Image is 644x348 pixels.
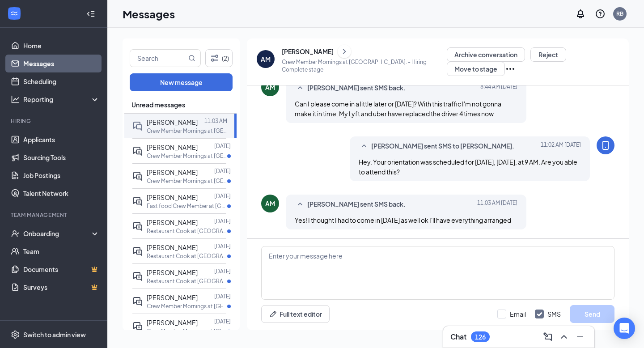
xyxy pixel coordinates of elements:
[295,83,305,93] svg: SmallChevronUp
[11,117,98,125] div: Hiring
[261,55,271,64] div: AM
[575,331,585,342] svg: Minimize
[23,229,92,238] div: Onboarding
[575,8,586,19] svg: Notifications
[616,10,623,17] div: RB
[23,242,100,260] a: Team
[132,271,143,282] svg: ActiveDoubleChat
[147,202,227,210] p: Fast food Crew Member at [GEOGRAPHIC_DATA].
[23,131,100,149] a: Applicants
[132,221,143,232] svg: ActiveDoubleChat
[86,9,95,18] svg: Collapse
[340,46,349,57] svg: ChevronRight
[188,55,195,62] svg: MagnifyingGlass
[23,72,100,90] a: Scheduling
[130,50,186,67] input: Search
[23,166,100,184] a: Job Postings
[214,242,231,250] p: [DATE]
[295,100,501,118] span: Can I please come in a little later or [DATE]? With this traffic I'm not gonna make it in time. M...
[131,100,185,109] span: Unread messages
[11,330,20,339] svg: Settings
[359,141,369,152] svg: SmallChevronUp
[11,229,20,238] svg: UserCheck
[147,268,198,276] span: [PERSON_NAME]
[23,330,86,339] div: Switch to admin view
[147,118,198,126] span: [PERSON_NAME]
[307,199,406,210] span: [PERSON_NAME] sent SMS back.
[573,330,587,344] button: Minimize
[147,327,227,335] p: Crew Member Mornings at [GEOGRAPHIC_DATA].
[269,310,278,318] svg: Pen
[265,199,275,208] div: AM
[147,168,198,176] span: [PERSON_NAME]
[359,158,577,176] span: Hey. Your orientation was scheduled for [DATE], [DATE], at 9 AM. Are you able to attend this?
[214,318,231,325] p: [DATE]
[559,331,569,342] svg: ChevronUp
[23,260,100,278] a: DocumentsCrown
[11,211,98,219] div: Team Management
[475,333,486,341] div: 126
[371,141,514,152] span: [PERSON_NAME] sent SMS to [PERSON_NAME].
[147,177,227,185] p: Crew Member Mornings at [GEOGRAPHIC_DATA].
[214,167,231,175] p: [DATE]
[147,143,198,151] span: [PERSON_NAME]
[23,37,100,55] a: Home
[147,252,227,260] p: Restaurant Cook at [GEOGRAPHIC_DATA].
[23,95,100,104] div: Reporting
[23,149,100,166] a: Sourcing Tools
[214,293,231,300] p: [DATE]
[132,146,143,157] svg: ActiveDoubleChat
[450,332,466,342] h3: Chat
[214,192,231,200] p: [DATE]
[261,305,330,323] button: Full text editorPen
[265,83,275,92] div: AM
[132,196,143,207] svg: ActiveDoubleChat
[209,53,220,64] svg: Filter
[130,73,233,91] button: New message
[282,47,334,56] div: [PERSON_NAME]
[147,318,198,327] span: [PERSON_NAME]
[447,47,525,62] button: Archive conversation
[10,9,19,18] svg: WorkstreamLogo
[295,216,511,224] span: Yes! I thought I had to come in [DATE] as well ok I'll have everything arranged
[23,184,100,202] a: Talent Network
[23,278,100,296] a: SurveysCrown
[205,49,233,67] button: Filter (2)
[530,47,566,62] button: Reject
[505,64,516,74] svg: Ellipses
[541,330,555,344] button: ComposeMessage
[214,217,231,225] p: [DATE]
[132,171,143,182] svg: ActiveDoubleChat
[147,277,227,285] p: Restaurant Cook at [GEOGRAPHIC_DATA].
[295,199,305,210] svg: SmallChevronUp
[132,246,143,257] svg: ActiveDoubleChat
[132,121,143,132] svg: DoubleChat
[447,62,505,76] button: Move to stage
[147,152,227,160] p: Crew Member Mornings at [GEOGRAPHIC_DATA].
[23,55,100,72] a: Messages
[480,83,517,93] span: [DATE] 8:44 AM
[307,83,406,93] span: [PERSON_NAME] sent SMS back.
[214,267,231,275] p: [DATE]
[557,330,571,344] button: ChevronUp
[147,127,227,135] p: Crew Member Mornings at [GEOGRAPHIC_DATA].
[147,218,198,226] span: [PERSON_NAME]
[123,6,175,21] h1: Messages
[541,141,581,152] span: [DATE] 11:02 AM
[204,117,227,125] p: 11:03 AM
[614,318,635,339] div: Open Intercom Messenger
[570,305,614,323] button: Send
[542,331,553,342] svg: ComposeMessage
[132,296,143,307] svg: ActiveDoubleChat
[600,140,611,151] svg: MobileSms
[147,293,198,301] span: [PERSON_NAME]
[132,321,143,332] svg: ActiveDoubleChat
[214,142,231,150] p: [DATE]
[147,302,227,310] p: Crew Member Mornings at [GEOGRAPHIC_DATA].
[147,227,227,235] p: Restaurant Cook at [GEOGRAPHIC_DATA].
[147,193,198,201] span: [PERSON_NAME]
[338,45,351,58] button: ChevronRight
[282,58,447,73] p: Crew Member Mornings at [GEOGRAPHIC_DATA]. - Hiring Complete stage
[147,243,198,251] span: [PERSON_NAME]
[11,95,20,104] svg: Analysis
